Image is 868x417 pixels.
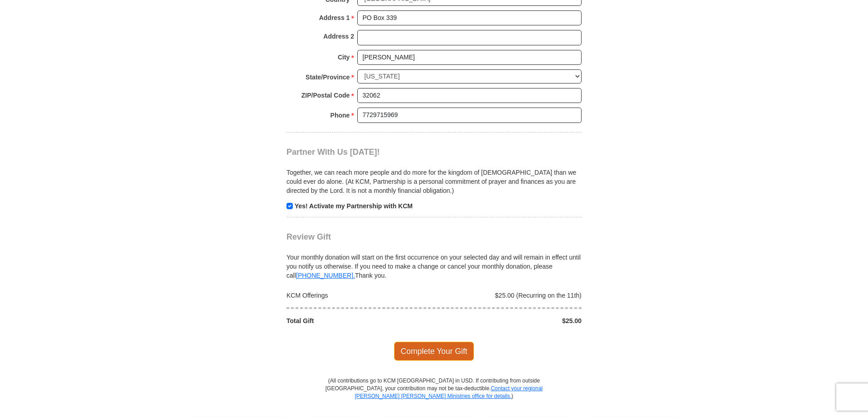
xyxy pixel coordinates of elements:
[394,342,474,361] span: Complete Your Gift
[296,272,355,279] a: [PHONE_NUMBER].
[295,202,413,210] strong: Yes! Activate my Partnership with KCM
[325,377,543,417] p: (All contributions go to KCM [GEOGRAPHIC_DATA] in USD. If contributing from outside [GEOGRAPHIC_D...
[338,51,350,64] strong: City
[286,168,582,195] p: Together, we can reach more people and do more for the kingdom of [DEMOGRAPHIC_DATA] than we coul...
[495,292,582,299] span: $25.00 (Recurring on the 11th)
[434,316,587,325] div: $25.00
[282,291,434,300] div: KCM Offerings
[286,232,331,241] span: Review Gift
[286,242,582,280] div: Your monthly donation will start on the first occurrence on your selected day and will remain in ...
[306,71,350,83] strong: State/Province
[330,109,350,122] strong: Phone
[301,89,350,102] strong: ZIP/Postal Code
[323,30,354,43] strong: Address 2
[286,147,380,157] span: Partner With Us [DATE]!
[319,11,350,24] strong: Address 1
[282,316,434,325] div: Total Gift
